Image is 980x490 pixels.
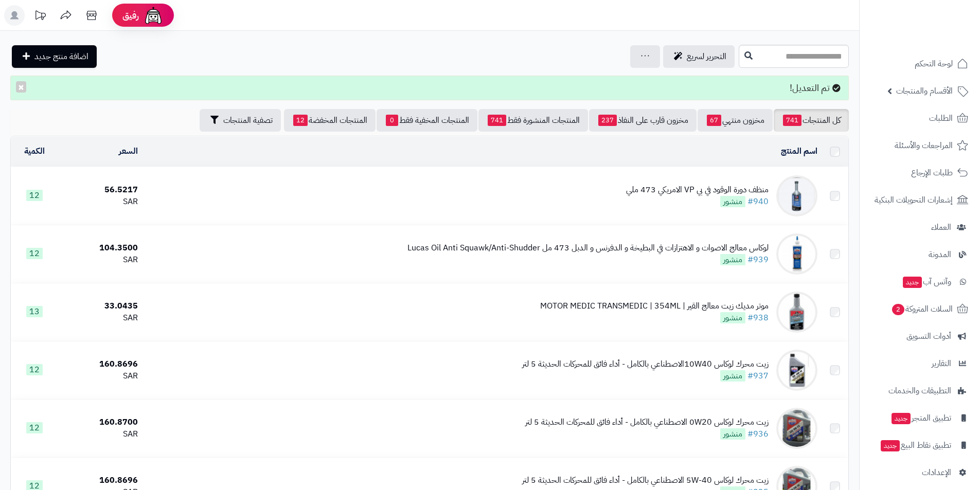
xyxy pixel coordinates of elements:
button: × [16,81,26,93]
a: المنتجات المخفية فقط0 [377,109,477,132]
div: 160.8696 [62,358,138,370]
span: السلات المتروكة [891,302,953,316]
span: الأقسام والمنتجات [896,84,953,98]
span: الإعدادات [922,465,951,480]
a: طلبات الإرجاع [866,160,974,185]
img: منظف دورة الوقود في بي VP الامريكي 473 ملي [776,175,817,216]
a: العملاء [866,215,974,240]
a: الطلبات [866,106,974,131]
img: ai-face.png [143,5,164,26]
div: 33.0435 [62,300,138,312]
div: منظف دورة الوقود في بي VP الامريكي 473 ملي [626,184,769,196]
span: 237 [598,115,617,126]
span: 2 [892,304,904,315]
a: السعر [119,145,138,157]
span: 741 [488,115,506,126]
div: زيت محرك لوكاس 10W40الاصطناعي بالكامل - أداء فائق للمحركات الحديثة 5 لتر [522,358,769,370]
a: التطبيقات والخدمات [866,378,974,403]
span: 13 [26,306,43,317]
span: منشور [720,428,745,440]
a: مخزون منتهي67 [698,109,773,132]
span: التطبيقات والخدمات [888,384,951,398]
span: تطبيق المتجر [890,411,951,425]
div: SAR [62,312,138,324]
a: التقارير [866,351,974,376]
span: أدوات التسويق [906,329,951,343]
span: 12 [26,248,43,259]
a: التحرير لسريع [663,45,735,68]
div: تم التعديل! [10,76,849,100]
a: السلات المتروكة2 [866,297,974,321]
div: 160.8696 [62,475,138,486]
span: منشور [720,254,745,265]
div: SAR [62,196,138,208]
a: المنتجات المنشورة فقط741 [478,109,588,132]
span: التقارير [932,356,951,371]
span: 67 [707,115,721,126]
a: #937 [747,370,769,382]
a: وآتس آبجديد [866,269,974,294]
a: اضافة منتج جديد [12,45,97,68]
span: جديد [892,413,911,424]
span: طلبات الإرجاع [911,166,953,180]
span: رفيق [122,9,139,22]
span: العملاء [931,220,951,234]
div: SAR [62,370,138,382]
img: موتر مديك زيت معالج القير | MOTOR MEDIC TRANSMEDIC | 354ML [776,292,817,333]
a: كل المنتجات741 [774,109,849,132]
div: موتر مديك زيت معالج القير | MOTOR MEDIC TRANSMEDIC | 354ML [540,300,769,312]
a: تطبيق المتجرجديد [866,406,974,430]
span: إشعارات التحويلات البنكية [875,193,953,207]
img: زيت محرك لوكاس 10W40الاصطناعي بالكامل - أداء فائق للمحركات الحديثة 5 لتر [776,350,817,391]
span: 741 [783,115,801,126]
div: 56.5217 [62,184,138,196]
a: الكمية [24,145,45,157]
a: تحديثات المنصة [27,5,53,28]
span: منشور [720,312,745,323]
a: المراجعات والأسئلة [866,133,974,158]
div: SAR [62,254,138,266]
span: منشور [720,196,745,207]
button: تصفية المنتجات [200,109,281,132]
span: 12 [26,190,43,201]
span: التحرير لسريع [687,50,726,63]
span: منشور [720,370,745,382]
a: #938 [747,312,769,324]
span: 12 [293,115,308,126]
a: مخزون قارب على النفاذ237 [589,109,697,132]
div: زيت محرك لوكاس 5W-40 الاصطناعي بالكامل - أداء فائق للمحركات الحديثة 5 لتر [522,475,769,486]
span: اضافة منتج جديد [34,50,88,63]
img: لوكاس معالج الاصوات و الاهتزازات في البطيخة و الدفرنس و الدبل 473 مل Lucas Oil Anti Squawk/Anti-S... [776,233,817,275]
div: SAR [62,428,138,440]
a: لوحة التحكم [866,51,974,76]
div: 104.3500 [62,242,138,254]
span: 0 [386,115,398,126]
div: لوكاس معالج الاصوات و الاهتزازات في البطيخة و الدفرنس و الدبل 473 مل Lucas Oil Anti Squawk/Anti-S... [407,242,769,254]
span: لوحة التحكم [915,57,953,71]
div: زيت محرك لوكاس 0W20 الاصطناعي بالكامل - أداء فائق للمحركات الحديثة 5 لتر [525,416,769,428]
img: زيت محرك لوكاس 0W20 الاصطناعي بالكامل - أداء فائق للمحركات الحديثة 5 لتر [776,408,817,449]
span: 12 [26,364,43,375]
a: اسم المنتج [781,145,817,157]
a: تطبيق نقاط البيعجديد [866,433,974,458]
span: الطلبات [929,111,953,125]
span: المدونة [929,247,951,262]
a: #936 [747,428,769,440]
span: جديد [881,440,900,451]
span: المراجعات والأسئلة [895,138,953,153]
span: جديد [903,277,922,288]
span: وآتس آب [902,275,951,289]
img: logo-2.png [910,29,970,50]
span: تطبيق نقاط البيع [880,438,951,452]
a: #939 [747,253,769,266]
span: تصفية المنتجات [223,114,273,126]
a: أدوات التسويق [866,324,974,349]
a: إشعارات التحويلات البنكية [866,188,974,212]
a: #940 [747,195,769,208]
span: 12 [26,422,43,433]
a: المدونة [866,242,974,267]
a: الإعدادات [866,460,974,485]
div: 160.8700 [62,416,138,428]
a: المنتجات المخفضة12 [284,109,376,132]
